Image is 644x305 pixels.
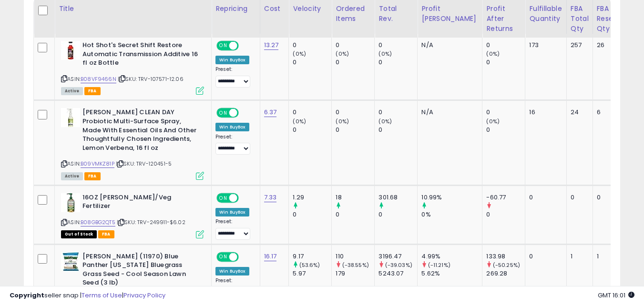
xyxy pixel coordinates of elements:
[82,252,198,290] b: [PERSON_NAME] (11970) Blue Panther [US_STATE] Bluegrass Grass Seed - Cool Season Lawn Seed (3 lb)
[61,193,204,237] div: ASIN:
[215,123,249,131] div: Win BuyBox
[264,108,277,117] a: 6.37
[336,252,374,261] div: 110
[10,291,165,300] div: seller snap | |
[597,252,625,261] div: 1
[598,291,634,300] span: 2025-09-10 16:01 GMT
[486,126,525,134] div: 0
[82,41,198,70] b: Hot Shot's Secret Shift Restore Automatic Transmission Additive 16 fl oz Bottle
[486,50,500,58] small: (0%)
[293,269,331,278] div: 5.97
[84,172,101,180] span: FBA
[378,50,392,58] small: (0%)
[529,193,559,202] div: 0
[336,118,349,125] small: (0%)
[61,172,83,180] span: All listings currently available for purchase on Amazon
[215,208,249,216] div: Win BuyBox
[336,210,374,219] div: 0
[336,126,374,134] div: 0
[82,108,198,155] b: [PERSON_NAME] CLEAN DAY Probiotic Multi-Surface Spray, Made With Essential Oils And Other Thought...
[378,118,392,125] small: (0%)
[10,291,44,300] strong: Copyright
[118,75,184,83] span: | SKU: TRV-107571-12.06
[117,218,185,226] span: | SKU: TRV-249911-$6.02
[82,291,122,300] a: Terms of Use
[378,252,417,261] div: 3196.47
[61,230,97,238] span: All listings that are currently out of stock and unavailable for purchase on Amazon
[421,4,478,24] div: Profit [PERSON_NAME]
[529,252,559,261] div: 0
[264,193,277,202] a: 7.33
[428,261,450,269] small: (-11.21%)
[378,4,413,24] div: Total Rev.
[378,210,417,219] div: 0
[597,193,625,202] div: 0
[61,193,80,212] img: 41i-DgGrLRL._SL40_.jpg
[421,269,482,278] div: 5.62%
[378,108,417,117] div: 0
[61,252,80,271] img: 51qooARPIVL._SL40_.jpg
[378,41,417,49] div: 0
[571,41,585,49] div: 257
[293,126,331,134] div: 0
[81,75,116,83] a: B08VF9466N
[597,4,629,34] div: FBA Reserved Qty
[571,252,585,261] div: 1
[336,4,370,24] div: Ordered Items
[293,58,331,67] div: 0
[421,108,475,117] div: N/A
[237,194,253,202] span: OFF
[336,50,349,58] small: (0%)
[61,41,80,60] img: 41SYrx9H4NL._SL40_.jpg
[529,41,559,49] div: 173
[571,108,585,117] div: 24
[237,109,253,117] span: OFF
[215,66,253,88] div: Preset:
[421,252,482,261] div: 4.99%
[264,4,285,14] div: Cost
[336,41,374,49] div: 0
[293,41,331,49] div: 0
[264,252,277,261] a: 16.17
[486,4,521,34] div: Profit After Returns
[61,41,204,94] div: ASIN:
[336,193,374,202] div: 18
[529,4,562,24] div: Fulfillable Quantity
[215,134,253,155] div: Preset:
[597,108,625,117] div: 6
[293,193,331,202] div: 1.29
[293,50,306,58] small: (0%)
[336,58,374,67] div: 0
[421,210,482,219] div: 0%
[571,193,585,202] div: 0
[293,252,331,261] div: 9.17
[597,41,625,49] div: 26
[378,58,417,67] div: 0
[217,109,229,117] span: ON
[486,210,525,219] div: 0
[421,41,475,49] div: N/A
[215,218,253,240] div: Preset:
[486,41,525,49] div: 0
[237,42,253,50] span: OFF
[59,4,207,14] div: Title
[486,118,500,125] small: (0%)
[84,87,101,95] span: FBA
[486,252,525,261] div: 133.98
[486,269,525,278] div: 269.28
[486,193,525,202] div: -60.77
[378,126,417,134] div: 0
[493,261,520,269] small: (-50.25%)
[116,160,172,167] span: | SKU: TRV-120451-5
[61,108,80,127] img: 318dKRQ7bYL._SL40_.jpg
[217,253,229,261] span: ON
[378,193,417,202] div: 301.68
[237,253,253,261] span: OFF
[123,291,165,300] a: Privacy Policy
[293,210,331,219] div: 0
[421,193,482,202] div: 10.99%
[217,42,229,50] span: ON
[293,108,331,117] div: 0
[299,261,320,269] small: (53.6%)
[264,40,279,50] a: 13.27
